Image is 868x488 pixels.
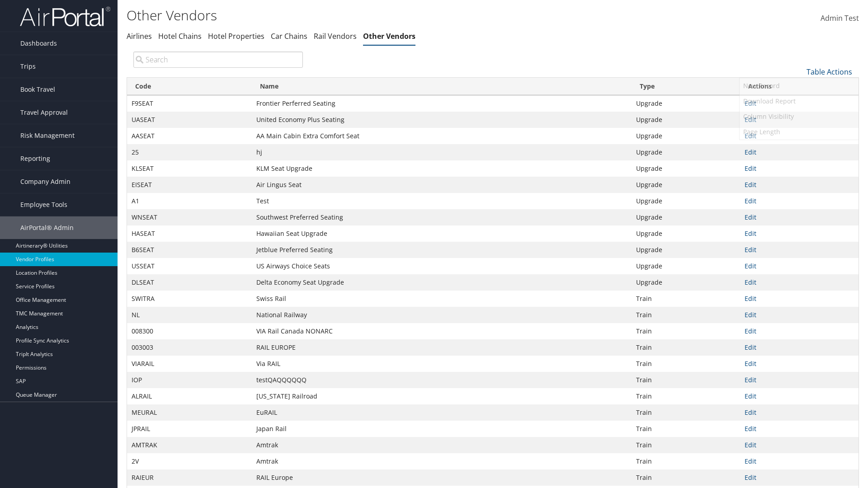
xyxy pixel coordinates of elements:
span: Trips [20,55,36,78]
a: 10 [740,79,859,94]
img: airportal-logo.png [20,6,110,27]
a: 25 [740,94,859,110]
span: Company Admin [20,170,71,193]
span: AirPortal® Admin [20,216,74,239]
a: 50 [740,110,859,125]
a: 100 [740,125,859,141]
span: Risk Management [20,124,75,147]
span: Dashboards [20,32,57,55]
span: Book Travel [20,78,55,101]
span: Travel Approval [20,101,68,124]
a: New Record [740,78,859,94]
span: Reporting [20,147,50,170]
span: Employee Tools [20,193,67,216]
